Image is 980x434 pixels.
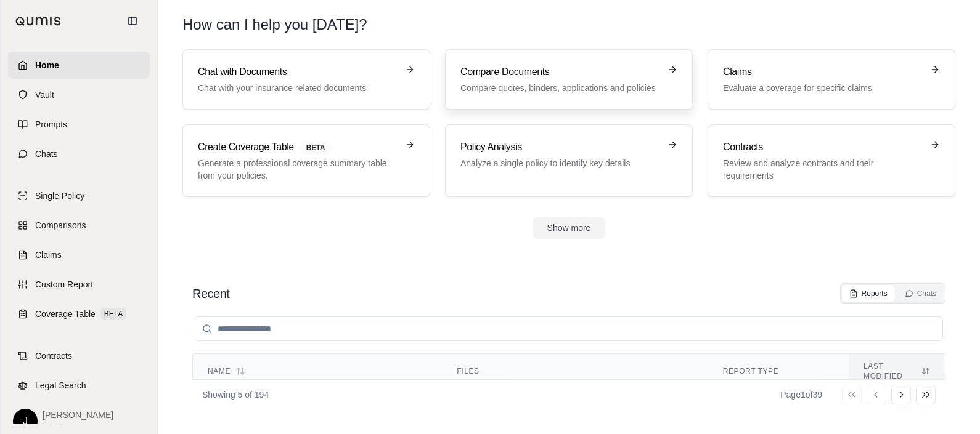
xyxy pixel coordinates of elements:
[723,157,923,182] p: Review and analyze contracts and their requirements
[35,249,62,261] span: Claims
[460,65,660,79] h3: Compare Documents
[43,421,113,433] span: Alterity Group
[35,278,93,291] span: Custom Report
[708,354,849,389] th: Report Type
[8,111,150,138] a: Prompts
[8,372,150,399] a: Legal Search
[842,285,895,302] button: Reports
[897,285,944,302] button: Chats
[8,342,150,369] a: Contracts
[13,409,38,433] div: J
[780,388,822,401] div: Page 1 of 39
[442,354,708,389] th: Files
[35,89,54,101] span: Vault
[35,379,86,392] span: Legal Search
[35,190,84,202] span: Single Policy
[8,271,150,298] a: Custom Report
[202,388,269,401] p: Showing 5 of 194
[533,217,606,239] button: Show more
[460,140,660,155] h3: Policy Analysis
[35,148,58,160] span: Chats
[8,52,150,79] a: Home
[445,49,693,110] a: Compare DocumentsCompare quotes, binders, applications and policies
[460,157,660,169] p: Analyze a single policy to identify key details
[35,308,96,320] span: Coverage Table
[905,289,936,299] div: Chats
[198,82,398,94] p: Chat with your insurance related documents
[723,140,923,155] h3: Contracts
[35,350,72,362] span: Contracts
[445,124,693,197] a: Policy AnalysisAnalyze a single policy to identify key details
[8,241,150,268] a: Claims
[864,361,930,381] div: Last modified
[8,212,150,239] a: Comparisons
[35,118,67,131] span: Prompts
[182,49,430,110] a: Chat with DocumentsChat with your insurance related documents
[723,65,923,79] h3: Claims
[849,289,888,299] div: Reports
[43,409,113,421] span: [PERSON_NAME]
[192,285,229,302] h2: Recent
[100,308,126,320] span: BETA
[708,124,955,197] a: ContractsReview and analyze contracts and their requirements
[198,157,398,182] p: Generate a professional coverage summary table from your policies.
[299,141,332,155] span: BETA
[35,59,59,71] span: Home
[198,65,398,79] h3: Chat with Documents
[198,140,398,155] h3: Create Coverage Table
[723,82,923,94] p: Evaluate a coverage for specific claims
[182,15,367,34] h1: How can I help you [DATE]?
[208,366,427,376] div: Name
[8,182,150,209] a: Single Policy
[8,140,150,167] a: Chats
[35,219,86,231] span: Comparisons
[123,11,142,31] button: Collapse sidebar
[708,49,955,110] a: ClaimsEvaluate a coverage for specific claims
[8,300,150,328] a: Coverage TableBETA
[182,124,430,197] a: Create Coverage TableBETAGenerate a professional coverage summary table from your policies.
[460,82,660,94] p: Compare quotes, binders, applications and policies
[15,17,62,26] img: Qumis Logo
[8,81,150,108] a: Vault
